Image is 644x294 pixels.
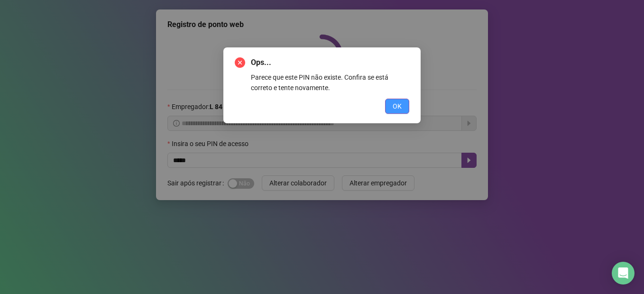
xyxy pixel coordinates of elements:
span: Ops... [251,57,409,68]
div: Parece que este PIN não existe. Confira se está correto e tente novamente. [251,72,409,93]
button: OK [385,99,409,114]
div: Open Intercom Messenger [612,262,635,285]
span: OK [393,101,402,111]
span: close-circle [235,57,245,68]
